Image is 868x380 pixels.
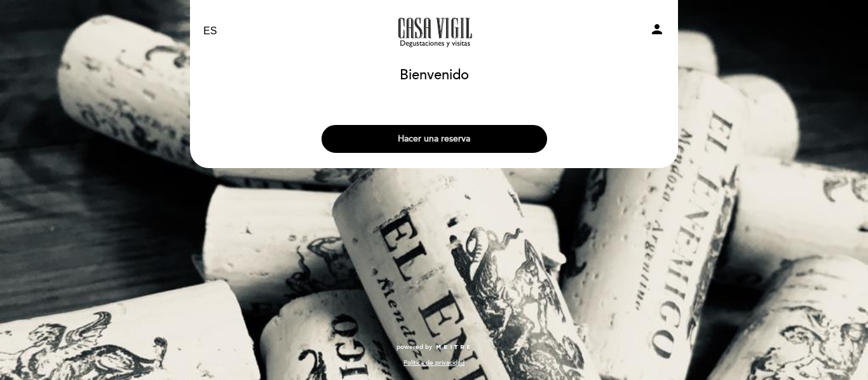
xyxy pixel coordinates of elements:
[403,358,465,367] a: Política de privacidad
[397,343,471,351] a: powered by
[400,68,469,83] h1: Bienvenido
[435,344,471,351] img: MEITRE
[649,22,665,41] button: person
[649,22,665,37] i: person
[355,14,513,49] a: Casa Vigil - SÓLO Visitas y Degustaciones
[322,125,547,153] button: Hacer una reserva
[397,343,432,351] span: powered by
